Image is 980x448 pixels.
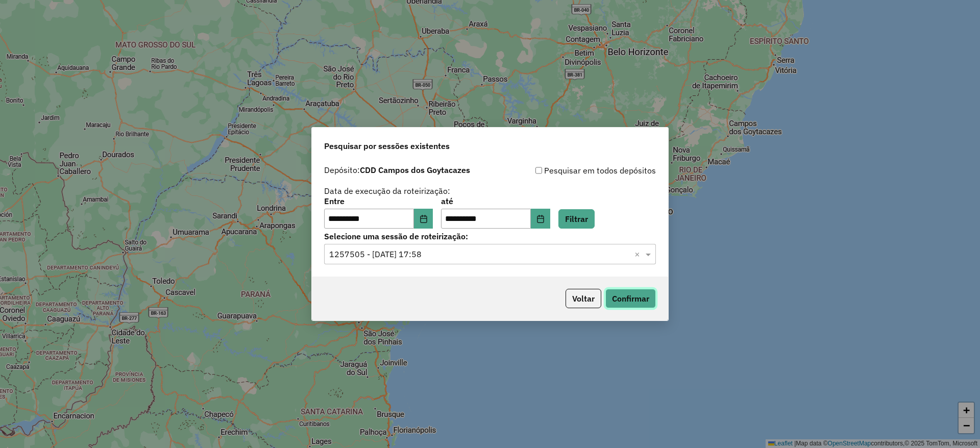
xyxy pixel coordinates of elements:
strong: CDD Campos dos Goytacazes [360,165,470,175]
span: Pesquisar por sessões existentes [324,140,450,152]
span: Clear all [634,248,643,260]
label: até [441,195,550,207]
button: Confirmar [605,289,656,308]
button: Voltar [566,289,601,308]
button: Filtrar [558,209,595,229]
label: Selecione uma sessão de roteirização: [324,230,656,242]
label: Entre [324,195,433,207]
button: Choose Date [531,209,550,229]
button: Choose Date [414,209,433,229]
div: Pesquisar em todos depósitos [490,164,656,177]
label: Depósito: [324,164,470,176]
label: Data de execução da roteirização: [324,185,450,197]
